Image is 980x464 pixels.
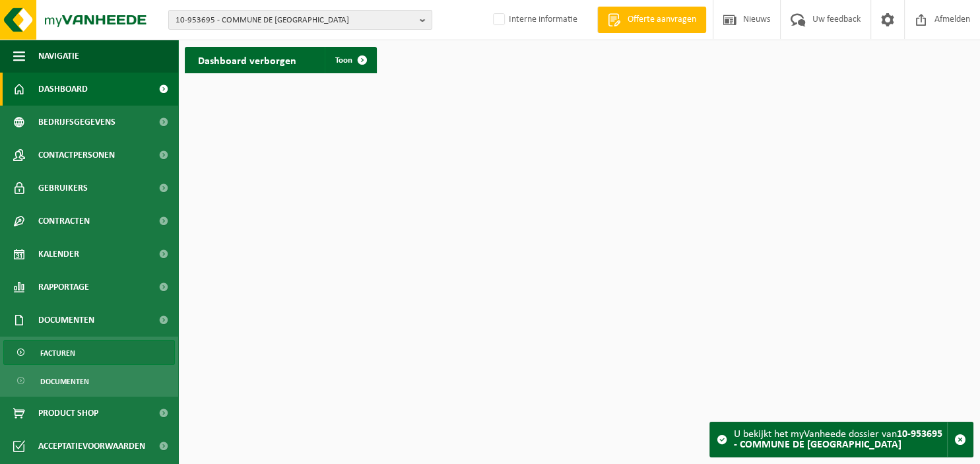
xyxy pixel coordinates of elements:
h2: Dashboard verborgen [185,47,310,73]
span: Toon [335,56,352,65]
span: Contactpersonen [38,139,115,172]
span: Facturen [40,341,75,366]
span: 10-953695 - COMMUNE DE [GEOGRAPHIC_DATA] [176,11,414,30]
a: Documenten [3,368,175,393]
span: Documenten [40,369,89,394]
a: Facturen [3,340,175,365]
span: Documenten [38,304,94,337]
span: Offerte aanvragen [624,13,700,26]
label: Interne informatie [490,10,577,30]
span: Gebruikers [38,172,88,205]
span: Rapportage [38,271,89,304]
div: U bekijkt het myVanheede dossier van [734,422,947,457]
span: Navigatie [38,40,79,73]
span: Bedrijfsgegevens [38,106,115,139]
span: Product Shop [38,397,98,430]
a: Toon [325,47,376,73]
span: Contracten [38,205,90,238]
strong: 10-953695 - COMMUNE DE [GEOGRAPHIC_DATA] [734,429,942,450]
span: Kalender [38,238,79,271]
a: Offerte aanvragen [597,7,706,33]
span: Dashboard [38,73,88,106]
span: Acceptatievoorwaarden [38,430,145,463]
button: 10-953695 - COMMUNE DE [GEOGRAPHIC_DATA] [168,10,432,30]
